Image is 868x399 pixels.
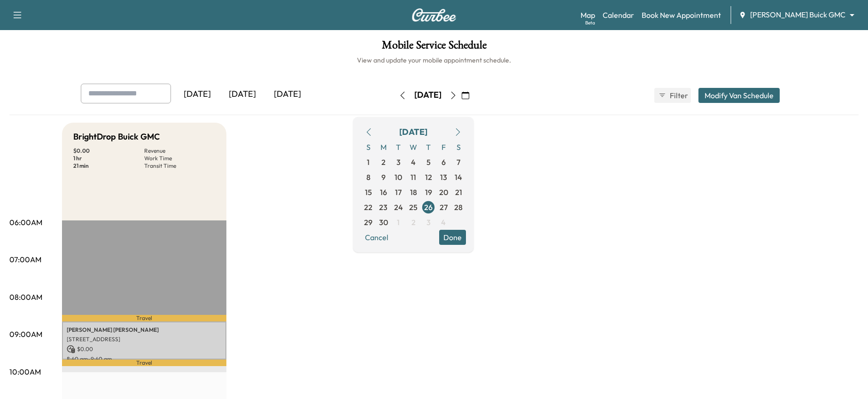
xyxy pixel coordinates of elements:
[410,187,417,198] span: 18
[361,140,376,155] span: S
[144,147,215,155] p: Revenue
[67,345,222,353] p: $ 0.00
[396,156,401,168] span: 3
[409,202,418,213] span: 25
[426,217,431,228] span: 3
[367,156,370,168] span: 1
[750,9,845,20] span: [PERSON_NAME] Buick GMC
[67,355,222,363] p: 8:40 am - 9:40 am
[421,140,436,155] span: T
[67,326,222,334] p: [PERSON_NAME] [PERSON_NAME]
[642,9,721,21] a: Book New Appointment
[581,9,595,21] a: MapBeta
[426,156,431,168] span: 5
[414,89,442,101] div: [DATE]
[585,19,595,26] div: Beta
[406,140,421,155] span: W
[603,9,634,21] a: Calendar
[395,187,402,198] span: 17
[381,156,386,168] span: 2
[376,140,391,155] span: M
[265,84,310,105] div: [DATE]
[62,315,226,321] p: Travel
[654,88,691,103] button: Filter
[9,329,42,340] p: 09:00AM
[442,156,446,168] span: 6
[425,172,432,183] span: 12
[73,147,144,155] p: $ 0.00
[67,336,222,343] p: [STREET_ADDRESS]
[9,291,42,303] p: 08:00AM
[670,90,687,101] span: Filter
[455,172,462,183] span: 14
[436,140,451,155] span: F
[364,217,372,228] span: 29
[399,125,427,139] div: [DATE]
[425,187,432,198] span: 19
[366,172,371,183] span: 8
[441,217,446,228] span: 4
[411,8,457,22] img: Curbee Logo
[391,140,406,155] span: T
[379,202,387,213] span: 23
[365,187,372,198] span: 15
[73,130,160,143] h5: BrightDrop Buick GMC
[439,187,448,198] span: 20
[455,187,462,198] span: 21
[73,155,144,162] p: 1 hr
[451,140,466,155] span: S
[220,84,265,105] div: [DATE]
[144,162,215,170] p: Transit Time
[175,84,220,105] div: [DATE]
[9,55,859,65] h6: View and update your mobile appointment schedule.
[361,230,393,245] button: Cancel
[379,217,388,228] span: 30
[62,360,226,367] p: Travel
[457,156,460,168] span: 7
[411,172,416,183] span: 11
[411,156,416,168] span: 4
[698,88,780,103] button: Modify Van Schedule
[144,155,215,162] p: Work Time
[411,217,416,228] span: 2
[9,366,41,377] p: 10:00AM
[380,187,387,198] span: 16
[73,162,144,170] p: 21 min
[364,202,372,213] span: 22
[9,39,859,55] h1: Mobile Service Schedule
[397,217,400,228] span: 1
[424,202,433,213] span: 26
[440,202,448,213] span: 27
[439,230,466,245] button: Done
[394,202,403,213] span: 24
[454,202,463,213] span: 28
[440,172,447,183] span: 13
[381,172,386,183] span: 9
[395,172,402,183] span: 10
[9,254,41,265] p: 07:00AM
[9,217,42,228] p: 06:00AM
